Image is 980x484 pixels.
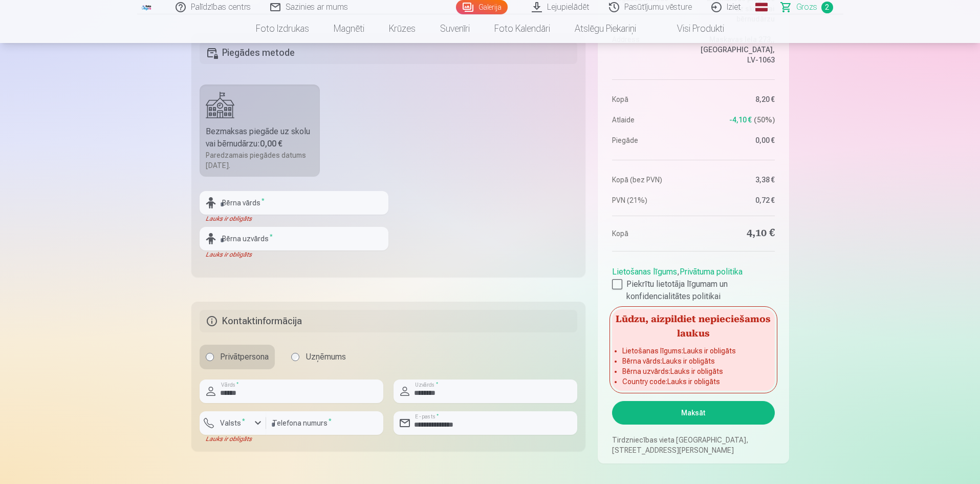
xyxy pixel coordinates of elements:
[285,345,352,369] label: Uzņēmums
[612,135,688,145] dt: Piegāde
[754,115,775,125] span: 50 %
[699,135,775,145] dd: 0,00 €
[377,14,428,43] a: Krūzes
[612,262,774,303] div: ,
[612,94,688,104] dt: Kopā
[612,226,688,241] dt: Kopā
[612,278,774,303] label: Piekrītu lietotāja līgumam un konfidencialitātes politikai
[200,250,388,259] div: Lauks ir obligāts
[612,34,688,65] dt: Address
[200,310,578,332] h5: Kontaktinformācija
[729,115,752,125] span: -4,10 €
[612,175,688,185] dt: Kopā (bez PVN)
[612,309,774,342] h5: Lūdzu, aizpildiet nepieciešamos laukus
[796,1,817,13] span: Grozs
[612,195,688,205] dt: PVN (21%)
[428,14,482,43] a: Suvenīri
[206,150,314,171] div: Paredzamais piegādes datums [DATE].
[206,125,314,150] div: Bezmaksas piegāde uz skolu vai bērnudārzu :
[291,353,299,361] input: Uzņēmums
[200,41,578,64] h5: Piegādes metode
[648,14,736,43] a: Visi produkti
[699,195,775,205] dd: 0,72 €
[216,418,249,428] label: Valsts
[200,435,266,443] div: Lauks ir obligāts
[206,353,214,361] input: Privātpersona
[200,411,266,435] button: Valsts*
[680,267,743,277] a: Privātuma politika
[260,139,282,149] b: 0,00 €
[622,376,764,387] li: Country code : Lauks ir obligāts
[622,356,764,366] li: Bērna vārds : Lauks ir obligāts
[821,2,833,13] span: 2
[612,267,677,277] a: Lietošanas līgums
[622,346,764,356] li: Lietošanas līgums : Lauks ir obligāts
[699,175,775,185] dd: 3,38 €
[699,226,775,241] dd: 4,10 €
[141,4,153,10] img: /fa1
[699,34,775,65] dd: Maskavas Iela 273,, [GEOGRAPHIC_DATA], LV-1063
[321,14,377,43] a: Magnēti
[244,14,321,43] a: Foto izdrukas
[562,14,648,43] a: Atslēgu piekariņi
[612,435,774,455] p: Tirdzniecības vieta [GEOGRAPHIC_DATA], [STREET_ADDRESS][PERSON_NAME]
[699,94,775,104] dd: 8,20 €
[612,115,688,125] dt: Atlaide
[612,401,774,425] button: Maksāt
[200,215,388,223] div: Lauks ir obligāts
[482,14,562,43] a: Foto kalendāri
[200,345,275,369] label: Privātpersona
[622,366,764,376] li: Bērna uzvārds : Lauks ir obligāts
